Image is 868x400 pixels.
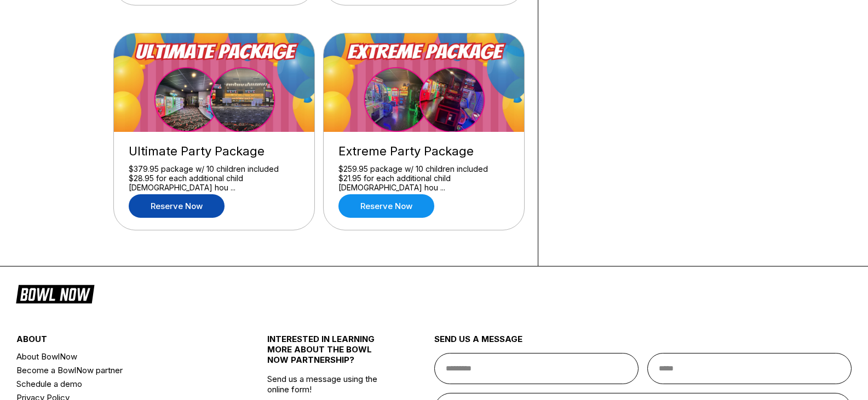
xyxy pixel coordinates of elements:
div: send us a message [434,334,852,353]
div: $259.95 package w/ 10 children included $21.95 for each additional child [DEMOGRAPHIC_DATA] hou ... [338,164,509,183]
div: $379.95 package w/ 10 children included $28.95 for each additional child [DEMOGRAPHIC_DATA] hou ... [129,164,300,183]
a: Reserve now [129,194,225,218]
div: Extreme Party Package [338,144,509,159]
div: Ultimate Party Package [129,144,300,159]
div: about [16,334,225,350]
a: Reserve now [338,194,434,218]
a: About BowlNow [16,350,225,363]
a: Become a BowlNow partner [16,363,225,377]
img: Extreme Party Package [324,33,525,132]
img: Ultimate Party Package [114,33,315,132]
a: Schedule a demo [16,377,225,391]
div: INTERESTED IN LEARNING MORE ABOUT THE BOWL NOW PARTNERSHIP? [267,334,393,374]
